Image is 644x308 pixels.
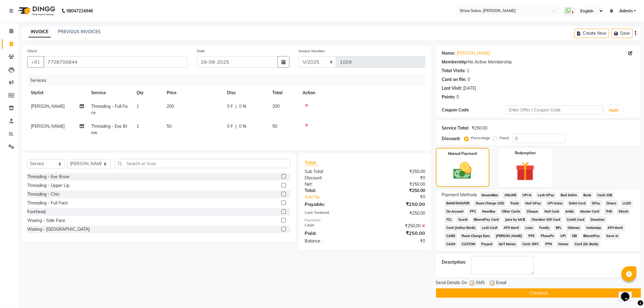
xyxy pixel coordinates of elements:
span: Credit Card [565,216,587,223]
label: Invoice Number [299,48,325,54]
span: 200 [272,104,280,109]
div: ₹250.00 [365,181,430,188]
div: Waxing - [GEOGRAPHIC_DATA] [27,226,90,233]
span: bKash [617,208,630,215]
span: Family [537,224,552,231]
div: Total Visits: [442,68,466,74]
span: 1 [136,124,139,129]
span: 0 % [239,103,246,110]
a: [PERSON_NAME] [457,50,491,56]
span: SBI [570,233,579,239]
span: TCL [444,216,454,223]
img: _gift.svg [510,159,541,183]
div: [DATE] [463,85,476,91]
div: Membership: [442,59,468,65]
div: 1 [467,68,469,74]
label: Client [27,48,37,54]
span: Lash GPay [536,192,556,199]
span: 0 % [239,123,246,130]
span: THD [604,208,614,215]
div: Threading - Full Face [27,200,68,206]
span: BharatPay [582,233,602,239]
span: Diners [605,200,618,207]
input: Search or Scan [115,159,290,168]
span: Card (DL Bank) [573,241,601,248]
span: PPC [468,208,478,215]
span: Master Card [578,208,601,215]
span: Room Charge Euro [460,233,492,239]
button: Save [611,29,633,38]
div: ₹250.00 [365,168,430,175]
span: Card: IOB [595,192,614,199]
span: ONLINE [502,192,518,199]
span: Send Details On [436,280,467,287]
button: Checkout [436,288,641,298]
img: logo [15,2,57,19]
div: ₹250.00 [472,125,488,131]
span: UPI Union [546,200,565,207]
span: Donation [589,216,607,223]
div: Services [28,75,430,86]
span: Bank [582,192,593,199]
div: 0 [457,94,459,100]
span: Threading - Eye Brow [91,124,127,135]
div: Waxing - Side Face [27,217,65,224]
div: Paid: [300,229,365,237]
span: Payment Methods [442,192,477,198]
input: Search by Name/Mobile/Email/Code [43,56,188,68]
span: [PERSON_NAME] [31,104,65,109]
span: Gcash [456,216,469,223]
a: INVOICE [28,27,51,37]
span: BFL [554,224,564,231]
span: BharatPay Card [472,216,501,223]
div: Payments [305,218,425,223]
span: LUZO [621,200,633,207]
span: NearBuy [480,208,498,215]
span: Lash Cash [480,224,499,231]
span: GMoney [566,224,582,231]
div: Coupon Code [442,107,506,113]
span: Nail GPay [524,200,543,207]
span: [PERSON_NAME] [494,233,524,239]
span: Nail Cash [543,208,561,215]
div: CASH [300,223,365,229]
div: Payable: [300,201,365,208]
div: ₹250.00 [365,229,430,237]
a: Add Tip [300,194,376,200]
div: Forehead [27,209,46,215]
span: PPN [543,241,554,248]
button: +91 [27,56,44,68]
label: Date [197,48,205,54]
div: Card on file: [442,76,467,83]
span: Trade [508,200,521,207]
span: Other Cards [500,208,522,215]
span: 0 F [227,123,233,130]
label: Fixed [500,135,509,141]
span: On Account [444,208,466,215]
span: Cheque [525,208,540,215]
span: Paypal [479,241,495,248]
div: Points: [442,94,456,100]
input: Enter Offer / Coupon Code [506,105,603,115]
div: 0 [468,76,470,83]
span: Bad Debts [559,192,579,199]
span: Card (Indian Bank) [444,224,478,231]
div: ₹0 [376,194,430,200]
label: Percentage [471,135,491,141]
span: Total [305,159,319,166]
a: PREVIOUS INVOICES [58,29,101,34]
span: Save-In [604,233,620,239]
label: Manual Payment [448,151,477,156]
span: Debit Card [567,200,588,207]
div: Description: [442,259,466,265]
span: PhonePe [539,233,556,239]
span: 50 [272,124,277,129]
span: CASH [444,241,457,248]
span: CARD [444,233,457,239]
th: Price [163,86,223,100]
div: ₹250.00 [365,201,430,208]
th: Stylist [27,86,88,100]
span: Venmo [556,241,570,248]
span: [PERSON_NAME] [31,124,65,129]
span: Loan [524,224,535,231]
